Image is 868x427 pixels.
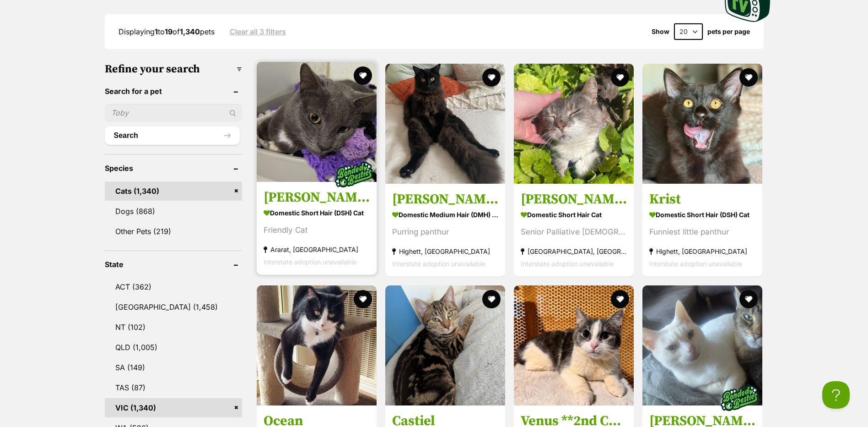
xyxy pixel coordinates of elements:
[354,66,372,85] button: favourite
[521,226,627,238] div: Senior Palliative [DEMOGRAPHIC_DATA]
[119,27,215,36] span: Displaying to of pets
[717,375,763,421] img: bonded besties
[649,226,755,238] div: Funniest little panthur
[521,208,627,221] strong: Domestic Short Hair Cat
[392,208,498,221] strong: Domestic Medium Hair (DMH) Cat
[257,62,377,182] img: Tom - Domestic Short Hair (DSH) Cat
[264,258,356,266] span: Interstate adoption unavailable
[264,224,370,236] div: Friendly Cat
[257,285,377,405] img: Ocean - Domestic Short Hair (DSH) Cat
[165,27,173,36] strong: 19
[264,243,370,256] strong: Ararat, [GEOGRAPHIC_DATA]
[649,260,742,268] span: Interstate adoption unavailable
[331,152,377,197] img: bonded besties
[649,245,755,257] strong: Highett, [GEOGRAPHIC_DATA]
[822,381,850,409] iframe: Help Scout Beacon - Open
[105,164,242,172] header: Species
[105,378,242,397] a: TAS (87)
[105,358,242,377] a: SA (149)
[652,28,669,35] span: Show
[482,290,501,308] button: favourite
[230,27,286,36] a: Clear all 3 filters
[642,184,762,277] a: Krist Domestic Short Hair (DSH) Cat Funniest little panthur Highett, [GEOGRAPHIC_DATA] Interstate...
[649,191,755,208] h3: Krist
[105,297,242,317] a: [GEOGRAPHIC_DATA] (1,458)
[521,191,627,208] h3: [PERSON_NAME]
[180,27,200,36] strong: 1,340
[642,64,762,184] img: Krist - Domestic Short Hair (DSH) Cat
[105,222,242,241] a: Other Pets (219)
[105,277,242,296] a: ACT (362)
[105,260,242,268] header: State
[514,184,634,277] a: [PERSON_NAME] Domestic Short Hair Cat Senior Palliative [DEMOGRAPHIC_DATA] [GEOGRAPHIC_DATA], [GE...
[514,285,634,405] img: Venus **2nd Chance Cat Rescue** - Domestic Short Hair (DSH) Cat
[155,27,158,36] strong: 1
[105,202,242,221] a: Dogs (868)
[264,206,370,219] strong: Domestic Short Hair (DSH) Cat
[105,63,242,76] h3: Refine your search
[514,64,634,184] img: Penny - Domestic Short Hair Cat
[105,338,242,357] a: QLD (1,005)
[257,182,377,275] a: [PERSON_NAME] Domestic Short Hair (DSH) Cat Friendly Cat Ararat, [GEOGRAPHIC_DATA] Interstate ado...
[105,318,242,337] a: NT (102)
[392,245,498,257] strong: Highett, [GEOGRAPHIC_DATA]
[611,290,629,308] button: favourite
[385,184,505,277] a: [PERSON_NAME] Domestic Medium Hair (DMH) Cat Purring panthur Highett, [GEOGRAPHIC_DATA] Interstat...
[105,181,242,201] a: Cats (1,340)
[385,64,505,184] img: Kurt - Domestic Medium Hair (DMH) Cat
[611,68,629,87] button: favourite
[521,245,627,257] strong: [GEOGRAPHIC_DATA], [GEOGRAPHIC_DATA]
[740,68,758,87] button: favourite
[264,189,370,206] h3: [PERSON_NAME]
[740,290,758,308] button: favourite
[392,226,498,238] div: Purring panthur
[354,290,372,308] button: favourite
[105,126,240,145] button: Search
[392,191,498,208] h3: [PERSON_NAME]
[105,104,242,121] input: Toby
[105,87,242,95] header: Search for a pet
[707,28,750,35] label: pets per page
[649,208,755,221] strong: Domestic Short Hair (DSH) Cat
[105,398,242,417] a: VIC (1,340)
[392,260,485,268] span: Interstate adoption unavailable
[642,285,762,405] img: Finn & Rudy - Domestic Short Hair (DSH) Cat
[482,68,501,87] button: favourite
[385,285,505,405] img: Castiel - Domestic Short Hair (DSH) Cat
[521,260,614,268] span: Interstate adoption unavailable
